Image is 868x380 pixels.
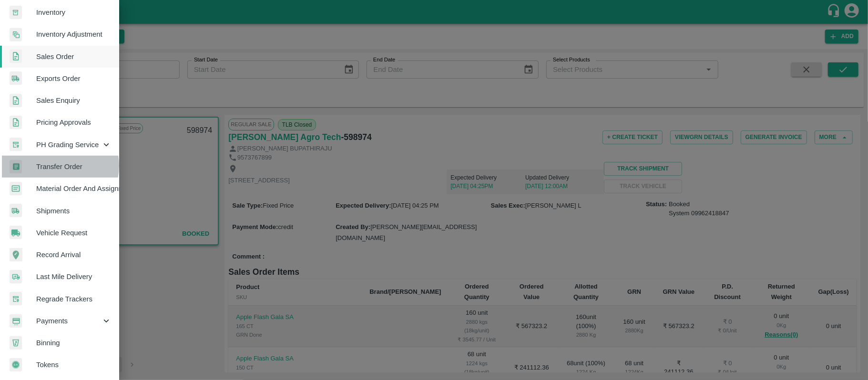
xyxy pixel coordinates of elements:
[36,183,112,194] span: Material Order And Assignment
[36,51,112,62] span: Sales Order
[10,6,22,20] img: whInventory
[10,71,22,85] img: shipments
[36,95,112,106] span: Sales Enquiry
[36,360,112,370] span: Tokens
[10,50,22,63] img: sales
[36,294,112,304] span: Regrade Trackers
[10,336,22,350] img: bin
[36,250,112,260] span: Record Arrival
[10,358,22,372] img: tokens
[36,140,101,150] span: PH Grading Service
[36,206,112,216] span: Shipments
[36,117,112,128] span: Pricing Approvals
[10,226,22,240] img: vehicle
[10,292,22,306] img: whTracker
[10,116,22,130] img: sales
[36,7,112,18] span: Inventory
[36,228,112,238] span: Vehicle Request
[36,29,112,40] span: Inventory Adjustment
[36,73,112,84] span: Exports Order
[36,161,112,172] span: Transfer Order
[10,182,22,196] img: centralMaterial
[36,271,112,282] span: Last Mile Delivery
[10,314,22,328] img: payment
[10,28,22,41] img: inventory
[10,138,22,151] img: whTracker
[10,204,22,218] img: shipments
[36,338,112,348] span: Binning
[36,316,101,326] span: Payments
[10,160,22,174] img: whTransfer
[10,248,22,261] img: recordArrival
[10,94,22,108] img: sales
[10,270,22,284] img: delivery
